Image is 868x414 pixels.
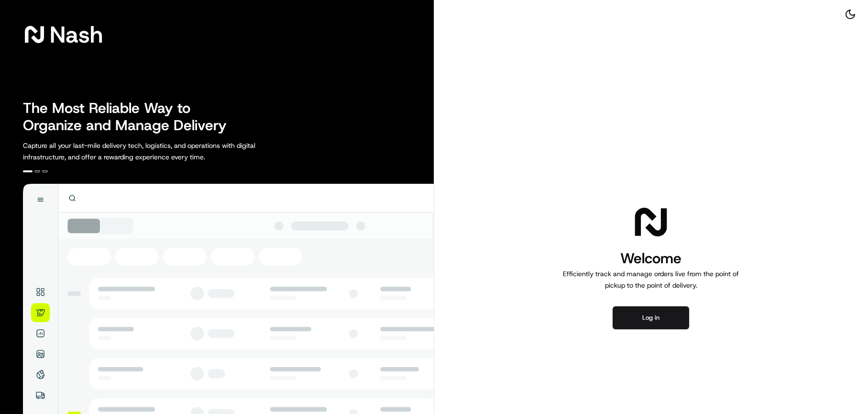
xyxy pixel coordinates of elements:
[50,25,103,44] span: Nash
[613,306,689,329] button: Log in
[23,140,298,163] p: Capture all your last-mile delivery tech, logistics, and operations with digital infrastructure, ...
[559,268,743,291] p: Efficiently track and manage orders live from the point of pickup to the point of delivery.
[23,100,237,134] h2: The Most Reliable Way to Organize and Manage Delivery
[559,249,743,268] h1: Welcome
